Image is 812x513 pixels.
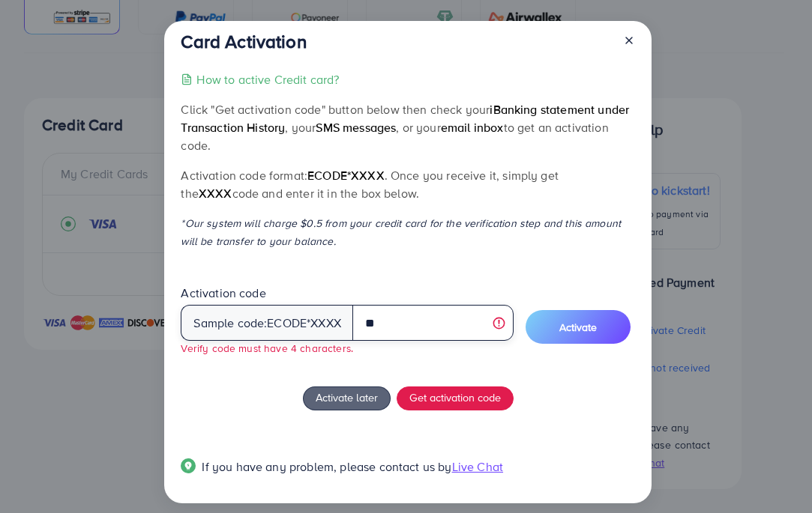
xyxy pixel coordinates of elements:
[181,458,196,473] img: Popup guide
[303,386,391,410] button: Activate later
[196,70,339,88] p: How to active Credit card?
[181,100,634,154] p: Click "Get activation code" button below then check your , your , or your to get an activation code.
[181,305,353,341] div: Sample code: *XXXX
[441,119,504,136] span: email inbox
[181,166,634,202] p: Activation code format: . Once you receive it, simply get the code and enter it in the box below.
[307,167,385,183] span: ecode*XXXX
[267,315,307,332] span: ecode
[199,185,232,201] span: XXXX
[181,31,306,52] h3: Card Activation
[559,320,597,335] span: Activate
[202,458,451,475] span: If you have any problem, please contact us by
[409,389,501,405] span: Get activation code
[181,341,353,355] small: Verify code must have 4 characters.
[316,119,396,136] span: SMS messages
[316,389,378,405] span: Activate later
[452,458,503,475] span: Live Chat
[526,310,631,344] button: Activate
[748,446,801,502] iframe: Chat
[181,214,634,250] p: *Our system will charge $0.5 from your credit card for the verification step and this amount will...
[397,386,514,410] button: Get activation code
[181,285,265,302] label: Activation code
[181,101,629,136] span: iBanking statement under Transaction History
